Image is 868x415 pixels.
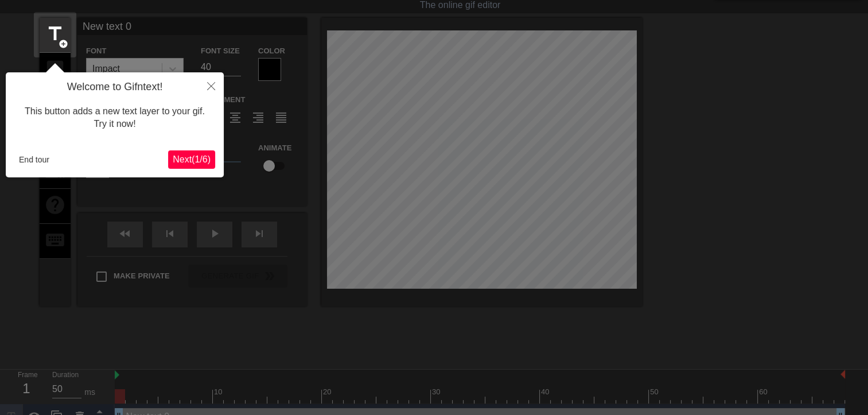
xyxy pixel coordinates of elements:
button: Close [198,72,224,99]
div: This button adds a new text layer to your gif. Try it now! [14,94,215,142]
h4: Welcome to Gifntext! [14,81,215,94]
span: Next ( 1 / 6 ) [173,154,211,164]
button: End tour [14,151,54,168]
button: Next [168,150,215,169]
